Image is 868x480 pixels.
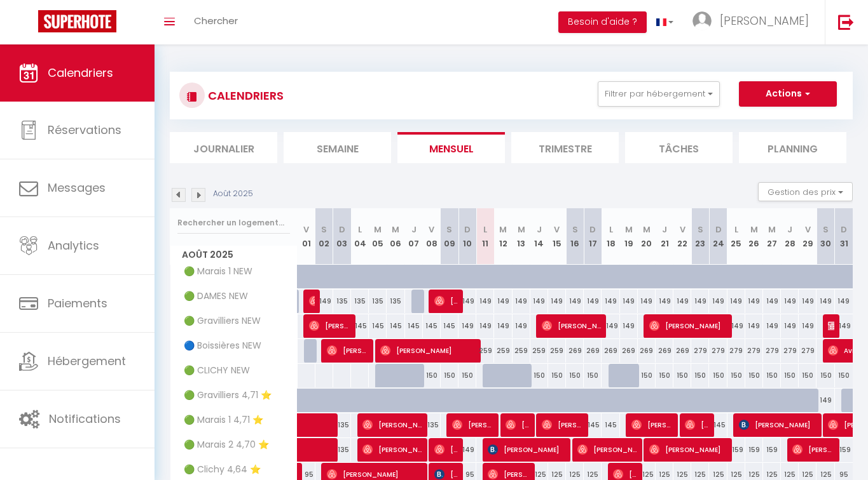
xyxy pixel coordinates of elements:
div: 150 [423,364,441,387]
img: Super Booking [38,10,116,32]
th: 16 [566,208,584,265]
div: 150 [763,364,781,387]
th: 29 [799,208,816,265]
div: 149 [763,314,781,338]
span: [PERSON_NAME] [577,437,637,462]
div: 149 [816,290,834,313]
span: [PERSON_NAME] [327,338,368,363]
abbr: S [572,223,578,236]
div: 149 [799,290,816,313]
th: 14 [530,208,548,265]
th: 17 [584,208,602,265]
div: 150 [799,364,816,387]
div: 149 [494,314,512,338]
th: 08 [423,208,441,265]
div: 149 [656,290,673,313]
div: 149 [513,314,530,338]
abbr: M [768,223,776,236]
th: 09 [441,208,458,265]
div: 149 [638,290,656,313]
div: 269 [602,339,619,363]
div: 149 [458,290,476,313]
li: Journalier [170,132,277,163]
th: 20 [638,208,656,265]
th: 11 [476,208,494,265]
abbr: V [680,223,685,236]
span: [PERSON_NAME] [452,413,493,437]
div: 149 [476,290,494,313]
div: 135 [423,413,441,437]
abbr: M [392,223,399,236]
span: [PERSON_NAME] [739,413,816,437]
th: 15 [548,208,566,265]
th: 06 [387,208,404,265]
abbr: L [483,223,487,236]
span: [PERSON_NAME] [434,437,458,462]
div: 279 [709,339,727,363]
input: Rechercher un logement... [177,211,290,234]
div: 145 [369,314,387,338]
div: 149 [727,290,745,313]
span: [PERSON_NAME] [309,314,350,338]
div: 279 [781,339,799,363]
th: 01 [298,208,315,265]
div: 150 [691,364,709,387]
div: 279 [691,339,709,363]
abbr: D [339,223,345,236]
div: 150 [781,364,799,387]
abbr: S [446,223,452,236]
span: 🟢 Marais 1 NEW [172,265,256,279]
th: 02 [315,208,333,265]
div: 269 [620,339,638,363]
div: 259 [513,339,530,363]
button: Actions [739,81,837,107]
span: [PERSON_NAME] [542,413,583,437]
th: 18 [602,208,619,265]
div: 269 [584,339,602,363]
abbr: D [715,223,722,236]
div: 149 [458,438,476,462]
th: 23 [691,208,709,265]
span: [PERSON_NAME] [649,314,726,338]
div: 145 [709,413,727,437]
div: 279 [763,339,781,363]
span: [PERSON_NAME] [720,13,809,29]
div: 145 [423,314,441,338]
div: 150 [673,364,691,387]
abbr: L [609,223,613,236]
li: Mensuel [397,132,505,163]
abbr: M [625,223,633,236]
div: 269 [638,339,656,363]
div: 150 [638,364,656,387]
li: Trimestre [511,132,619,163]
div: 269 [656,339,673,363]
span: [PERSON_NAME] [434,289,458,313]
span: [PERSON_NAME] [506,413,529,437]
div: 149 [513,290,530,313]
div: 150 [530,364,548,387]
div: 159 [835,438,853,462]
th: 22 [673,208,691,265]
img: logout [838,14,854,30]
div: 150 [548,364,566,387]
span: [PERSON_NAME] [542,314,601,338]
button: Gestion des prix [758,182,853,201]
div: 259 [530,339,548,363]
abbr: L [358,223,362,236]
div: 145 [441,314,458,338]
abbr: L [734,223,738,236]
div: 149 [476,314,494,338]
div: 149 [835,314,853,338]
div: 259 [476,339,494,363]
div: 149 [458,314,476,338]
div: 150 [656,364,673,387]
abbr: D [841,223,847,236]
div: 149 [727,314,745,338]
div: 259 [548,339,566,363]
div: 149 [799,314,816,338]
abbr: S [321,223,327,236]
div: 279 [799,339,816,363]
span: Calendriers [48,65,113,81]
abbr: S [823,223,829,236]
abbr: M [643,223,651,236]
